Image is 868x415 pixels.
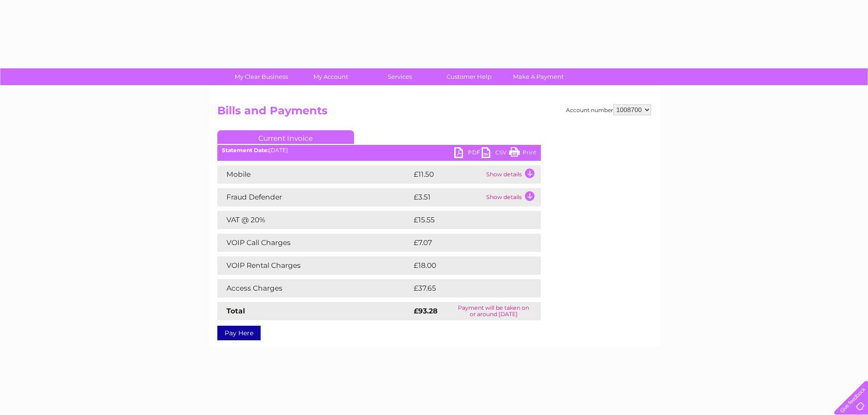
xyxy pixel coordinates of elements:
td: £11.50 [411,165,484,184]
td: Payment will be taken on or around [DATE] [447,302,541,320]
a: My Clear Business [224,68,299,85]
a: Print [509,147,536,160]
b: Statement Date: [222,147,269,154]
td: VOIP Call Charges [217,234,411,252]
a: Pay Here [217,326,261,340]
td: VOIP Rental Charges [217,256,411,275]
a: PDF [454,147,482,160]
td: Access Charges [217,279,411,297]
a: Customer Help [431,68,507,85]
td: Show details [484,188,541,206]
td: VAT @ 20% [217,211,411,229]
a: My Account [293,68,368,85]
strong: £93.28 [414,307,437,315]
td: £3.51 [411,188,484,206]
td: Show details [484,165,541,184]
td: £7.07 [411,234,519,252]
a: Current Invoice [217,130,354,144]
h2: Bills and Payments [217,104,651,122]
td: £37.65 [411,279,522,297]
td: Mobile [217,165,411,184]
a: Services [362,68,437,85]
a: CSV [482,147,509,160]
td: £18.00 [411,256,522,275]
div: [DATE] [217,147,541,154]
strong: Total [226,307,245,315]
div: Account number [566,104,651,115]
td: £15.55 [411,211,521,229]
td: Fraud Defender [217,188,411,206]
a: Make A Payment [501,68,576,85]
